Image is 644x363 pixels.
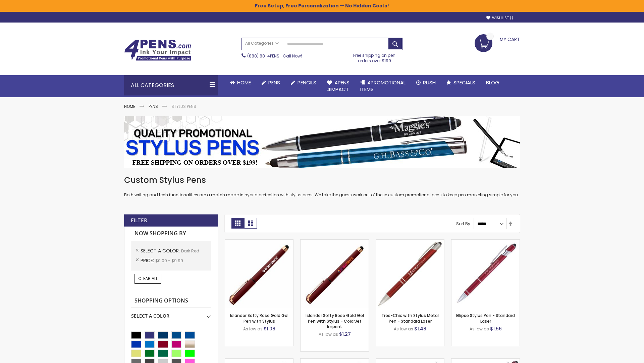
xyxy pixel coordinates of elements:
[285,75,322,90] a: Pencils
[376,240,444,308] img: Tres-Chic with Stylus Metal Pen - Standard Laser-Dark Red
[301,239,369,245] a: Islander Softy Rose Gold Gel Pen with Stylus - ColorJet Imprint-Dark Red
[124,175,520,186] h1: Custom Stylus Pens
[268,79,280,86] span: Pens
[441,75,481,90] a: Specials
[231,218,244,229] strong: Grid
[124,175,520,198] div: Both writing and tech functionalities are a match made in hybrid perfection with stylus pens. We ...
[360,79,406,93] span: 4PROMOTIONAL ITEMS
[135,274,161,283] a: Clear All
[355,75,411,97] a: 4PROMOTIONALITEMS
[124,104,135,109] a: Home
[138,276,158,281] span: Clear All
[237,79,251,86] span: Home
[327,79,350,93] span: 4Pens 4impact
[456,313,515,324] a: Ellipse Stylus Pen - Standard Laser
[141,247,181,254] span: Select A Color
[301,240,369,308] img: Islander Softy Rose Gold Gel Pen with Stylus - ColorJet Imprint-Dark Red
[131,294,211,308] strong: Shopping Options
[256,75,285,90] a: Pens
[124,116,520,168] img: Stylus Pens
[319,331,338,337] span: As low as
[131,308,211,319] div: Select A Color
[131,227,211,241] strong: Now Shopping by
[411,75,441,90] a: Rush
[124,39,191,61] img: 4Pens Custom Pens and Promotional Products
[339,331,351,337] span: $1.27
[243,326,263,332] span: As low as
[453,79,475,86] span: Specials
[225,240,293,308] img: Islander Softy Rose Gold Gel Pen with Stylus-Dark Red
[486,15,513,21] a: Wishlist
[225,239,293,245] a: Islander Softy Rose Gold Gel Pen with Stylus-Dark Red
[451,240,520,308] img: Ellipse Stylus Pen - Standard Laser-Dark Red
[171,104,196,109] strong: Stylus Pens
[181,248,199,254] span: Dark Red
[394,326,413,332] span: As low as
[242,38,282,49] a: All Categories
[481,75,504,90] a: Blog
[306,313,364,329] a: Islander Softy Rose Gold Gel Pen with Stylus - ColorJet Imprint
[423,79,436,86] span: Rush
[149,104,158,109] a: Pens
[264,325,275,332] span: $1.08
[245,41,279,46] span: All Categories
[124,75,218,95] div: All Categories
[230,313,288,324] a: Islander Softy Rose Gold Gel Pen with Stylus
[456,221,470,227] label: Sort By
[225,75,256,90] a: Home
[451,239,520,245] a: Ellipse Stylus Pen - Standard Laser-Dark Red
[381,313,439,324] a: Tres-Chic with Stylus Metal Pen - Standard Laser
[155,258,183,264] span: $0.00 - $9.99
[247,53,279,59] a: (888) 88-4PENS
[298,79,316,86] span: Pencils
[376,239,444,245] a: Tres-Chic with Stylus Metal Pen - Standard Laser-Dark Red
[247,53,302,59] span: - Call Now!
[131,217,147,224] strong: Filter
[490,325,502,332] span: $1.56
[322,75,355,97] a: 4Pens4impact
[486,79,499,86] span: Blog
[141,257,155,264] span: Price
[414,325,426,332] span: $1.48
[346,50,403,64] div: Free shipping on pen orders over $199
[470,326,489,332] span: As low as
